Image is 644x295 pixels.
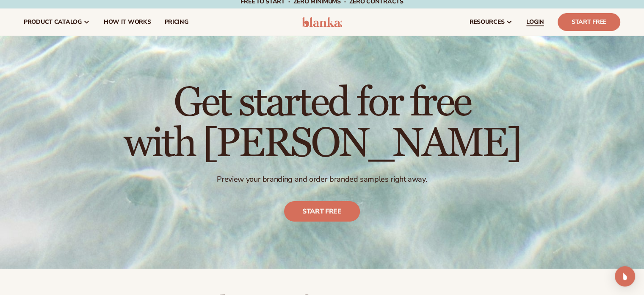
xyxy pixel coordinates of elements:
a: pricing [158,8,195,36]
span: pricing [164,19,188,25]
a: Start Free [558,13,620,31]
a: How It Works [97,8,158,36]
span: resources [470,19,504,25]
a: LOGIN [520,8,551,36]
img: logo [302,17,342,27]
span: LOGIN [526,19,544,25]
a: product catalog [17,8,97,36]
span: How It Works [104,19,151,25]
div: Open Intercom Messenger [615,266,635,287]
span: product catalog [24,19,82,25]
a: resources [463,8,520,36]
a: Start free [284,202,360,222]
h1: Get started for free with [PERSON_NAME] [124,83,520,164]
p: Preview your branding and order branded samples right away. [124,174,520,184]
